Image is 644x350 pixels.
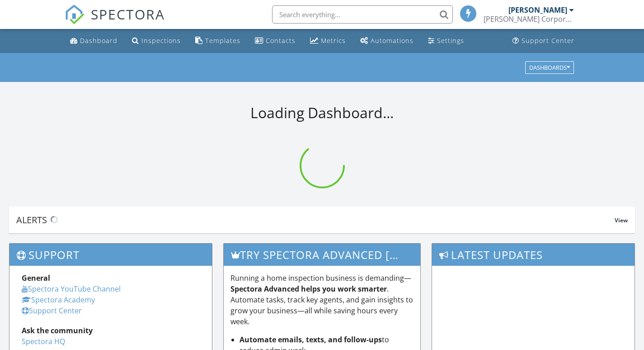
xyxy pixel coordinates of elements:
h3: Try spectora advanced [DATE] [224,244,421,266]
a: Spectora YouTube Channel [22,284,121,294]
div: Support Center [522,36,574,45]
a: Contacts [251,33,299,49]
button: Dashboards [525,61,574,74]
h3: Latest Updates [432,244,635,266]
strong: General [22,273,50,283]
div: Dashboards [529,64,570,71]
a: Inspections [128,33,184,49]
div: Automations [371,36,414,45]
div: Templates [205,36,240,45]
input: Search everything... [272,5,453,24]
div: Contacts [266,36,296,45]
div: Ask the community [22,325,200,336]
div: Dashboard [80,36,118,45]
img: The Best Home Inspection Software - Spectora [65,5,85,24]
div: Settings [437,36,464,45]
a: Support Center [22,306,82,316]
a: Templates [192,33,244,49]
span: View [615,216,628,224]
a: Support Center [509,33,578,49]
a: Settings [424,33,468,49]
div: Metrics [321,36,346,45]
strong: Spectora Advanced helps you work smarter [230,284,387,294]
a: SPECTORA [65,12,165,31]
a: Automations (Basic) [357,33,417,49]
div: Alerts [16,214,615,226]
a: Metrics [306,33,349,49]
div: Rumpke Corporate Facilities [484,14,574,24]
h3: Support [9,244,212,266]
strong: Automate emails, texts, and follow-ups [240,335,382,345]
div: [PERSON_NAME] [508,5,567,14]
p: Running a home inspection business is demanding— . Automate tasks, track key agents, and gain ins... [230,273,414,327]
a: Spectora Academy [22,295,95,305]
div: Inspections [141,36,181,45]
a: Spectora HQ [22,336,65,346]
a: Dashboard [66,33,121,49]
span: SPECTORA [91,5,165,24]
